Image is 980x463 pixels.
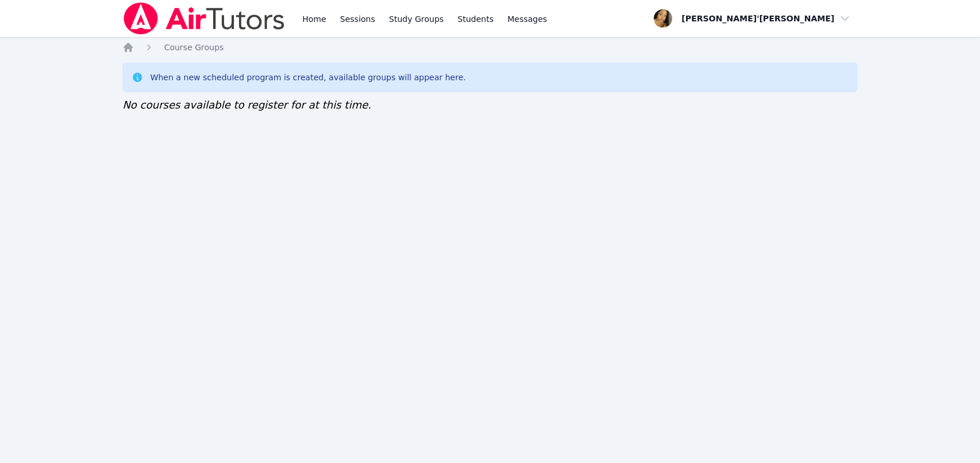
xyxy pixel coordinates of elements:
[164,43,223,52] span: Course Groups
[122,99,371,111] span: No courses available to register for at this time.
[122,2,286,35] img: Air Tutors
[122,42,858,53] nav: Breadcrumb
[150,72,466,83] div: When a new scheduled program is created, available groups will appear here.
[508,13,547,25] span: Messages
[164,42,223,53] a: Course Groups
